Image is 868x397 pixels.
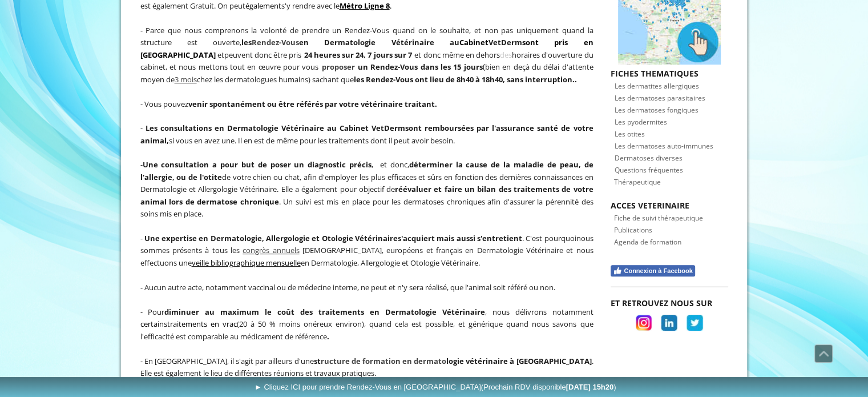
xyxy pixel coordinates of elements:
b: Les consultations en Dermatologie Vétérinaire au Cabinet VetDerm [146,123,405,133]
strong: un Rendez-Vous dans les 15 jours [358,62,483,72]
span: Les otites [615,129,645,139]
a: Défiler vers le haut [814,344,833,363]
b: Vétérinaire [355,233,398,243]
a: Les pyodermites [615,116,667,127]
a: Les otites [615,128,645,139]
span: ) sachant que [308,74,577,85]
span: ou [286,37,296,47]
span: Fiche de suivi thérapeutique [614,213,703,223]
strong: . [327,331,329,342]
a: Les dermatoses auto-immunes [615,140,713,151]
span: Questions fréquentes [615,165,683,175]
span: Dermatoses diverses [615,153,683,163]
span: Cabinet [459,37,488,47]
strong: déterminer la cause de la maladie de peau, de l'allergie, ou de l'otite [140,159,594,182]
span: et [217,50,224,60]
a: Thérapeutique [614,176,661,187]
b: s'acquiert mais aussi s'entretient [398,233,522,243]
a: congrès annuels [243,245,299,255]
span: des [500,50,512,60]
span: Les dermatoses fongiques [615,105,699,115]
b: sont remboursées par l'assurance santé de votre animal, [140,123,594,146]
span: (Prochain RDV disponible ) [481,383,616,391]
img: image.jpg [661,315,677,331]
strong: venir spontanément ou être référés par votre vétérinaire traitant. [188,99,437,109]
a: Métro Ligne 8 [340,1,390,11]
span: également [245,1,281,11]
span: Agenda de formation [614,237,681,247]
a: 3 mois [175,74,197,85]
span: Les pyodermites [615,117,667,127]
strong: réévaluer et faire un bilan des traitements de votre animal lors de dermatose chronique [140,184,594,207]
span: . C'est pourquoi [522,233,576,243]
strong: diminuer au maximum le coût des traitements en Dermatologie Vétérinaire [164,307,485,317]
span: ructure de formation en dermato [320,356,446,366]
a: Publications [614,224,652,235]
span: - Pour , nous délivrons notammen (20 à 50 % moins onéreux environ), quand cela est possible, et g... [140,307,594,342]
a: Les dermatoses parasitaires [615,92,705,103]
strong: Une consultation a pour but de poser un diagnostic précis [143,159,372,170]
button: Connexion à Facebook [611,265,695,276]
a: traitements en vrac [167,319,237,329]
span: [DEMOGRAPHIC_DATA], européens et français en Dermatologie Vétérinaire et nous effectuons une en D... [140,245,594,268]
span: Thérapeutique [614,177,661,187]
a: veille bibliographique mensuelle [192,258,301,268]
strong: FICHES THEMATIQUES [611,68,699,79]
span: - [140,123,143,133]
span: Les dermatoses auto-immunes [615,141,713,151]
p: ( [140,24,594,86]
span: Publications [614,225,652,235]
a: Agenda de formation [614,236,681,247]
span: proposer [322,62,355,72]
a: Les dermatites allergiques [615,80,699,91]
span: en Dermatologie Vétérinaire au VetDerm [299,37,522,47]
strong: ET RETROUVEZ NOUS SUR [611,298,712,308]
a: Fiche de suivi thérapeutique [614,212,703,223]
a: Dermatoses diverses [615,152,683,163]
a: Les dermatoses fongiques [615,104,699,115]
span: - , et donc, de votre chien ou chat, afin d'employer les plus efficaces et sûrs en fonction des d... [140,159,594,219]
span: si vous en avez une. Il en est de même pour les traitements dont il peut avoir besoin. [169,135,455,146]
span: Les dermatoses parasitaires [615,93,705,103]
strong: ACCES VETERINAIRE [611,200,689,211]
span: Les dermatites allergiques [615,81,699,91]
span: peuvent donc être pris [224,50,302,60]
span: ► Cliquez ICI pour prendre Rendez-Vous en [GEOGRAPHIC_DATA] [255,383,616,391]
span: sont pris en [GEOGRAPHIC_DATA] [140,37,594,60]
span: s [296,37,299,47]
b: Une expertise en Dermatologie, Allergologie et Otologie [144,233,353,243]
strong: st logie vétérinaire à [GEOGRAPHIC_DATA] [313,356,591,366]
span: bien en deçà du délai d'attente moyen de chez les dermatologues humains [140,62,594,85]
strong: les [241,37,299,47]
strong: 24 heures sur 24, 7 jours sur 7 [304,50,412,60]
span: Défiler vers le haut [815,345,832,362]
strong: les Rendez-Vous ont lieu de 8h40 à 18h40, sans interruption.. [354,74,577,85]
span: - Parce que nous comprenons la volonté de prendre un Rendez-Vous quand on le souhaite, et non pas... [140,25,594,48]
span: - Vous pouvez [140,99,437,109]
span: . [340,1,391,11]
span: - [140,233,143,243]
span: - Aucun autre acte, notamment vaccinal ou de médecine interne, ne peut et n'y sera réalisé, que l... [140,282,555,292]
a: Questions fréquentes [615,164,683,175]
span: - En [GEOGRAPHIC_DATA], il s'agit par ailleurs d'une . Elle est également le lieu de différentes ... [140,356,594,379]
span: Rendez-V [252,37,286,47]
b: [DATE] 15h20 [566,383,614,391]
img: image.jpg [687,315,703,331]
img: image.jpg [636,315,652,331]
